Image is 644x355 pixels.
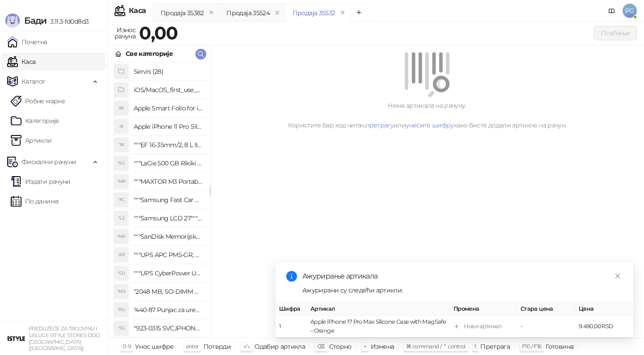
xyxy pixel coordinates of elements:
img: Logo [5,13,20,28]
div: "CU [114,266,128,280]
span: PG [623,4,637,18]
div: "18 [114,138,128,152]
div: Сторно [329,341,352,352]
h4: "440-87 Punjac za uredjaje sa micro USB portom 4/1, Stand." [134,303,203,317]
th: Стара цена [517,303,575,316]
h4: """UPS CyberPower UT650EG, 650VA/360W , line-int., s_uko, desktop""" [134,266,203,280]
button: remove [271,9,283,17]
td: - [517,316,575,338]
div: Износ рачуна [113,24,137,42]
strong: 0,00 [139,22,178,44]
button: remove [337,9,348,17]
h4: """LaCie 500 GB Rikiki USB 3.0 / Ultra Compact & Resistant aluminum / USB 3.0 / 2.5""""""" [134,156,203,170]
div: "S5 [114,321,128,335]
h4: Servis (28) [134,64,203,79]
span: ↑/↓ [243,343,250,350]
div: "L2 [114,211,128,225]
td: Apple iPhone 17 Pro Max Silicone Case with MagSafe – Orange [307,316,450,338]
div: AS [114,101,128,115]
a: По данима [11,192,58,210]
div: Измена [371,341,394,352]
h4: iOS/MacOS_first_use_assistance (4) [134,83,203,97]
div: Претрага [480,341,510,352]
div: "AP [114,248,128,262]
a: Почетна [7,33,47,51]
a: ArtikliАртикли [11,131,52,149]
h4: Apple iPhone 11 Pro Silicone Case - Black [134,119,203,134]
div: "5G [114,156,128,170]
div: Продаја 35524 [226,8,270,18]
span: 3.11.3-fd0d8d3 [47,17,89,25]
a: Робне марке [11,92,65,110]
span: + [364,343,366,350]
div: Нови артикал [464,322,501,331]
span: close [614,273,621,279]
h4: "923-0315 SVC,IPHONE 5/5S BATTERY REMOVAL TRAY Držač za iPhone sa kojim se otvara display [134,321,203,335]
div: "MP [114,174,128,189]
a: унесите шифру [406,121,454,129]
th: Промена [450,303,517,316]
h4: """SanDisk Memorijska kartica 256GB microSDXC sa SD adapterom SDSQXA1-256G-GN6MA - Extreme PLUS, ... [134,229,203,244]
span: 0-9 [123,343,131,350]
div: Продаја 35532 [292,8,335,18]
a: Категорије [11,112,59,130]
span: Каталог [21,72,46,90]
div: Ажурирани су следећи артикли: [302,285,623,295]
div: "MK [114,229,128,244]
span: ⌫ [317,343,324,350]
th: Артикал [307,303,450,316]
h4: """Samsung LCD 27"""" C27F390FHUXEN""" [134,211,203,225]
div: "FC [114,193,128,207]
h4: Apple Smart Folio for iPad mini (A17 Pro) - Sage [134,101,203,115]
button: Add tab [350,4,368,21]
div: AI [114,119,128,134]
div: "MS [114,284,128,299]
div: grid [108,63,210,338]
span: info-circle [286,271,297,282]
div: Готовина [546,341,573,352]
img: 64x64-companyLogo-77b92cf4-9946-4f36-9751-bf7bb5fd2c7d.png [7,330,25,347]
button: Плаћање [594,26,637,40]
h4: """MAXTOR M3 Portable 2TB 2.5"""" crni eksterni hard disk HX-M201TCB/GM""" [134,174,203,189]
a: претрагу [365,121,394,129]
th: Цена [575,303,633,316]
div: Ажурирање артикала [302,271,623,282]
h4: """UPS APC PM5-GR, Essential Surge Arrest,5 utic_nica""" [134,248,203,262]
div: Све категорије [126,49,173,59]
div: Нема артикала на рачуну. Користите бар код читач, или како бисте додали артикле на рачун. [221,101,633,130]
div: Одабир артикла [254,341,305,352]
div: Каса [129,7,146,14]
span: f [475,343,476,350]
a: Каса [7,53,35,71]
small: PREDUZEĆE ZA TRGOVINU I USLUGE ISTYLE STORES DOO [GEOGRAPHIC_DATA] ([GEOGRAPHIC_DATA]) [29,325,100,351]
span: F10 / F16 [522,343,541,350]
td: 1 [275,316,307,338]
div: Потврди [203,341,231,352]
span: ⌘ command / ⌃ control [406,343,466,350]
a: Close [613,271,623,281]
a: Издати рачуни [11,173,71,190]
div: "PU [114,303,128,317]
span: Бади [24,15,47,26]
td: 9.490,00 RSD [575,316,633,338]
h4: """EF 16-35mm/2, 8 L III USM""" [134,138,203,152]
div: Унос шифре [135,341,174,352]
h4: "2048 MB, SO-DIMM DDRII, 667 MHz, Napajanje 1,8 0,1 V, Latencija CL5" [134,284,203,299]
a: Документација [605,4,619,18]
th: Шифра [275,303,307,316]
button: remove [206,9,217,17]
div: Продаја 35382 [161,8,204,18]
span: enter [186,343,199,350]
h4: """Samsung Fast Car Charge Adapter, brzi auto punja_, boja crna""" [134,193,203,207]
span: Фискални рачуни [21,153,76,171]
